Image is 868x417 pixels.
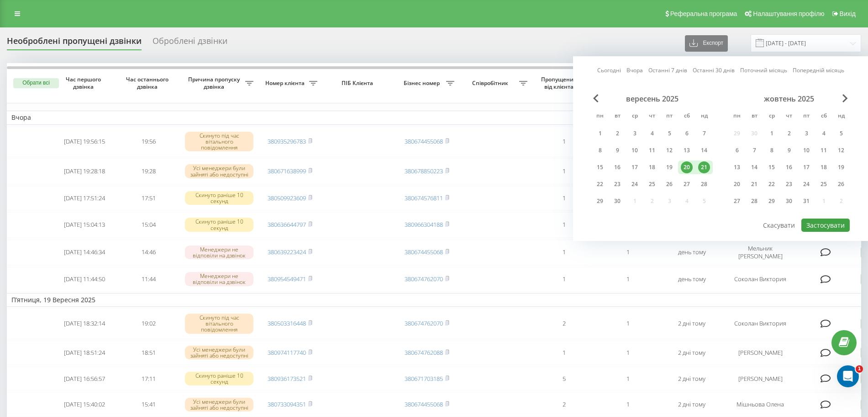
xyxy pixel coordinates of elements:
[405,348,443,357] a: 380674762088
[782,110,796,123] abbr: четвер
[591,160,609,174] div: пн 15 вер 2025 р.
[643,144,661,157] div: чт 11 вер 2025 р.
[681,178,693,190] div: 27
[660,267,724,291] td: день тому
[116,127,180,157] td: 19:56
[53,212,116,238] td: [DATE] 15:04:13
[731,161,743,173] div: 13
[268,374,306,383] a: 380936173521
[532,159,596,184] td: 1
[780,127,798,140] div: чт 2 жовт 2025 р.
[661,127,678,140] div: пт 5 вер 2025 р.
[780,177,798,191] div: чт 23 жовт 2025 р.
[648,66,687,75] a: Останні 7 днів
[532,127,596,157] td: 1
[728,144,746,157] div: пн 6 жовт 2025 р.
[681,128,693,139] div: 6
[748,178,760,190] div: 21
[783,128,795,139] div: 2
[405,194,443,202] a: 380674576811
[611,178,623,190] div: 23
[645,110,659,123] abbr: четвер
[594,144,606,156] div: 8
[405,275,443,283] a: 380674762070
[798,144,815,157] div: пт 10 жовт 2025 р.
[629,178,641,190] div: 24
[695,160,713,174] div: нд 21 вер 2025 р.
[800,195,812,207] div: 31
[405,374,443,383] a: 380671703185
[698,128,710,139] div: 7
[695,144,713,157] div: нд 14 вер 2025 р.
[532,367,596,391] td: 5
[663,144,675,156] div: 12
[53,367,116,391] td: [DATE] 16:56:57
[815,144,832,157] div: сб 11 жовт 2025 р.
[678,127,695,140] div: сб 6 вер 2025 р.
[746,160,763,174] div: вт 14 жовт 2025 р.
[646,161,658,173] div: 18
[728,194,746,208] div: пн 27 жовт 2025 р.
[594,128,606,139] div: 1
[763,160,780,174] div: ср 15 жовт 2025 р.
[698,161,710,173] div: 21
[724,309,797,339] td: Соколан Виктория
[268,220,306,229] a: 380636644797
[594,161,606,173] div: 15
[611,195,623,207] div: 30
[185,76,245,90] span: Причина пропуску дзвінка
[832,144,850,157] div: нд 12 жовт 2025 р.
[7,36,142,50] div: Необроблені пропущені дзвінки
[783,178,795,190] div: 23
[268,319,306,327] a: 380503316448
[610,110,624,123] abbr: вівторок
[591,177,609,191] div: пн 22 вер 2025 р.
[800,110,813,123] abbr: п’ятниця
[153,36,227,50] div: Оброблені дзвінки
[835,161,847,173] div: 19
[753,10,824,17] span: Налаштування профілю
[185,272,253,286] div: Менеджери не відповіли на дзвінок
[185,132,253,152] div: Скинуто під час вітального повідомлення
[268,348,306,357] a: 380974117740
[780,144,798,157] div: чт 9 жовт 2025 р.
[646,178,658,190] div: 25
[835,144,847,156] div: 12
[53,127,116,157] td: [DATE] 19:56:15
[766,178,778,190] div: 22
[185,314,253,334] div: Скинуто під час вітального повідомлення
[268,400,306,408] a: 380733094351
[185,164,253,178] div: Усі менеджери були зайняті або недоступні
[670,10,737,17] span: Реферальна програма
[763,177,780,191] div: ср 22 жовт 2025 р.
[532,240,596,265] td: 1
[116,267,180,291] td: 11:44
[628,110,642,123] abbr: середа
[815,177,832,191] div: сб 25 жовт 2025 р.
[685,35,728,52] button: Експорт
[856,365,863,373] span: 1
[815,127,832,140] div: сб 4 жовт 2025 р.
[611,144,623,156] div: 9
[593,94,599,102] span: Previous Month
[268,194,306,202] a: 380509923609
[537,76,583,90] span: Пропущених від клієнта
[405,400,443,408] a: 380674455068
[818,128,830,139] div: 4
[663,161,675,173] div: 19
[268,137,306,145] a: 380935296783
[53,392,116,417] td: [DATE] 15:40:02
[695,127,713,140] div: нд 7 вер 2025 р.
[730,110,744,123] abbr: понеділок
[801,219,850,232] button: Застосувати
[695,177,713,191] div: нд 28 вер 2025 р.
[116,367,180,391] td: 17:11
[53,240,116,265] td: [DATE] 14:46:34
[116,392,180,417] td: 15:41
[783,144,795,156] div: 9
[53,309,116,339] td: [DATE] 18:32:14
[724,240,797,265] td: Мельник [PERSON_NAME]
[818,178,830,190] div: 25
[591,94,713,103] div: вересень 2025
[800,161,812,173] div: 17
